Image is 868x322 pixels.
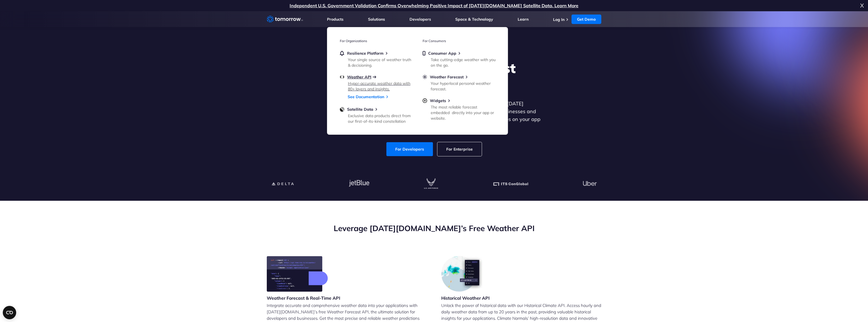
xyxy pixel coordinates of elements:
[386,142,433,156] a: For Developers
[430,98,446,103] span: Widgets
[368,17,385,22] a: Solutions
[326,100,542,131] p: Get reliable and precise weather data through our free API. Count on [DATE][DOMAIN_NAME] for quic...
[267,223,601,234] h2: Leverage [DATE][DOMAIN_NAME]’s Free Weather API
[340,39,412,43] h3: For Organizations
[3,306,16,319] button: Open CMP widget
[348,113,413,124] div: Exclusive data products direct from our first-of-its-kind constellation
[518,17,528,22] a: Learn
[340,51,344,56] img: bell.svg
[409,17,431,22] a: Developers
[347,107,373,112] span: Satellite Data
[423,74,495,91] a: Weather ForecastYour hyperlocal personal weather forecast.
[553,17,564,22] a: Log In
[423,74,427,79] img: sun.svg
[340,107,412,123] a: Satellite DataExclusive data products direct from our first-of-its-kind constellation
[428,51,456,56] span: Consumer App
[348,57,413,68] div: Your single source of weather truth & decisioning.
[455,17,493,22] a: Space & Technology
[423,98,495,120] a: WidgetsThe most reliable forecast embedded directly into your app or website.
[340,107,344,112] img: satellite-data-menu.png
[267,15,303,23] a: Home link
[571,14,601,24] a: Get Demo
[441,295,490,301] h3: Historical Weather API
[347,51,384,56] span: Resilience Platform
[423,51,425,56] img: mobile.svg
[340,51,412,67] a: Resilience PlatformYour single source of weather truth & decisioning.
[348,81,413,92] div: Hyper-accurate weather data with 80+ layers and insights.
[348,94,384,99] a: See Documentation
[326,60,542,93] h1: Explore the World’s Best Weather API
[431,81,496,92] div: Your hyperlocal personal weather forecast.
[431,104,496,121] div: The most reliable forecast embedded directly into your app or website.
[423,51,495,67] a: Consumer AppTake cutting-edge weather with you on the go.
[267,295,340,301] h3: Weather Forecast & Real-Time API
[290,3,578,8] a: Independent U.S. Government Validation Confirms Overwhelming Positive Impact of [DATE][DOMAIN_NAM...
[431,57,496,68] div: Take cutting-edge weather with you on the go.
[347,74,371,79] span: Weather API
[430,74,464,79] span: Weather Forecast
[423,98,427,103] img: plus-circle.svg
[340,74,344,79] img: api.svg
[437,142,482,156] a: For Enterprise
[340,74,412,91] a: Weather APIHyper-accurate weather data with 80+ layers and insights.
[423,39,495,43] h3: For Consumers
[327,17,343,22] a: Products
